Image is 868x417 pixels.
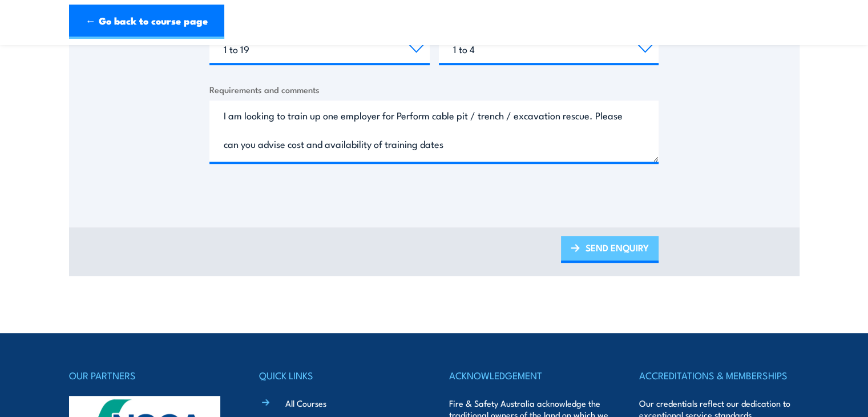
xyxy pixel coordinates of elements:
h4: ACCREDITATIONS & MEMBERSHIPS [639,367,799,383]
h4: QUICK LINKS [259,367,419,383]
a: SEND ENQUIRY [561,236,659,263]
h4: OUR PARTNERS [69,367,229,383]
a: All Courses [285,397,326,409]
a: ← Go back to course page [69,5,224,39]
label: Requirements and comments [209,83,659,96]
textarea: I am looking to train up one employer for Perform cable pit / trench / excavation rescue. Please ... [209,101,659,162]
h4: ACKNOWLEDGEMENT [449,367,609,383]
